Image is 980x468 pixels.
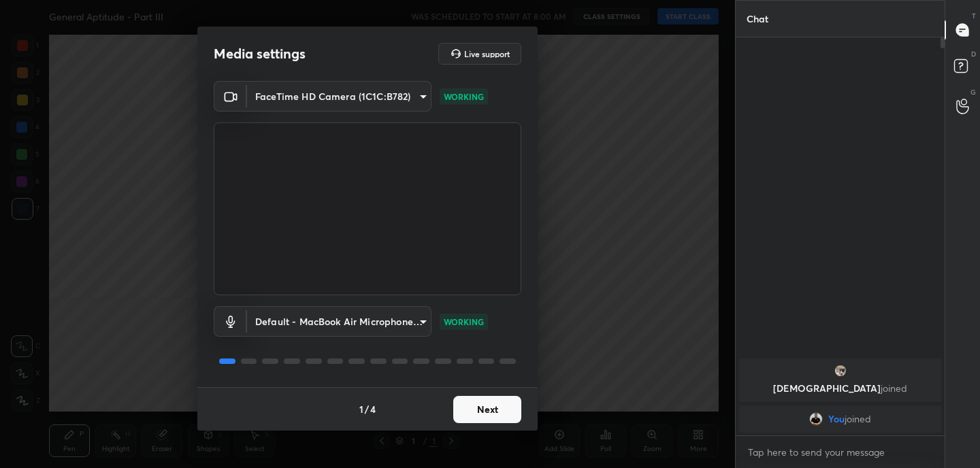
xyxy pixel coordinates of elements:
span: joined [881,382,907,395]
p: G [970,87,976,97]
p: Chat [736,1,779,37]
p: D [971,49,976,59]
p: WORKING [444,90,484,103]
button: Next [453,396,521,423]
span: You [828,414,845,424]
div: grid [736,356,945,435]
div: FaceTime HD Camera (1C1C:B782) [247,306,431,337]
h4: 4 [370,402,376,416]
img: 9107ca6834834495b00c2eb7fd6a1f67.jpg [809,412,823,426]
h4: 1 [359,402,363,416]
h2: Media settings [214,45,306,63]
h4: / [365,402,369,416]
div: FaceTime HD Camera (1C1C:B782) [247,81,431,112]
h5: Live support [464,50,510,58]
p: [DEMOGRAPHIC_DATA] [747,383,933,394]
span: joined [845,414,871,424]
p: WORKING [444,316,484,328]
p: T [972,11,976,21]
img: 873b068f77574790bb46b1f4a7ac962d.jpg [834,364,847,378]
